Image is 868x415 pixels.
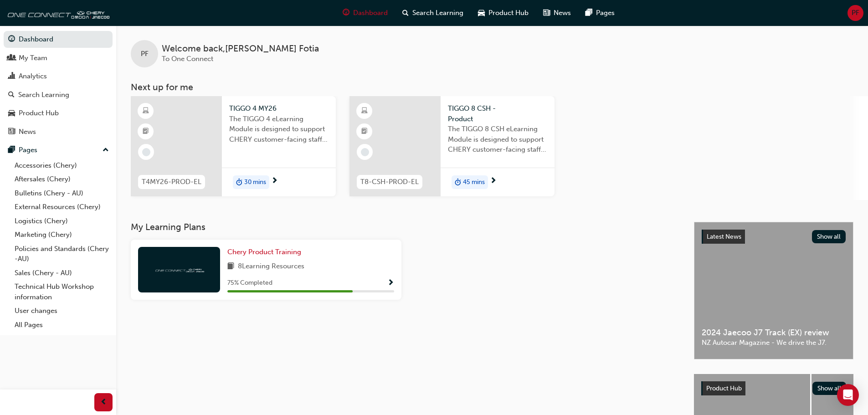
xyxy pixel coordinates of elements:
a: T4MY26-PROD-ELTIGGO 4 MY26The TIGGO 4 eLearning Module is designed to support CHERY customer-faci... [131,96,336,196]
button: Pages [4,142,113,159]
button: Show all [812,230,846,243]
a: Policies and Standards (Chery -AU) [11,242,113,266]
span: PF [141,49,149,59]
span: Product Hub [706,384,742,392]
a: guage-iconDashboard [335,4,395,22]
span: learningRecordVerb_NONE-icon [361,148,369,156]
span: Product Hub [488,8,529,18]
a: All Pages [11,318,113,332]
a: Aftersales (Chery) [11,172,113,186]
span: guage-icon [343,7,349,19]
a: pages-iconPages [578,4,622,22]
button: Show all [812,382,847,395]
span: PF [852,8,859,18]
span: The TIGGO 8 CSH eLearning Module is designed to support CHERY customer-facing staff with the prod... [448,124,547,155]
span: pages-icon [586,7,592,19]
span: learningResourceType_ELEARNING-icon [143,105,149,117]
a: Logistics (Chery) [11,214,113,228]
span: 45 mins [463,177,485,188]
span: Pages [596,8,615,18]
button: PF [847,5,863,21]
span: guage-icon [8,36,15,44]
div: Product Hub [19,108,59,118]
span: 75 % Completed [227,278,272,288]
img: oneconnect [154,265,204,274]
a: car-iconProduct Hub [471,4,536,22]
a: Latest NewsShow all2024 Jaecoo J7 Track (EX) reviewNZ Autocar Magazine - We drive the J7. [694,222,853,359]
span: Search Learning [412,8,463,18]
span: prev-icon [100,397,107,408]
img: oneconnect [5,4,109,22]
span: T8-CSH-PROD-EL [360,177,419,187]
span: booktick-icon [361,126,368,138]
a: Analytics [4,68,113,85]
a: search-iconSearch Learning [395,4,471,22]
span: 8 Learning Resources [238,261,304,272]
span: TIGGO 4 MY26 [229,103,329,114]
a: Technical Hub Workshop information [11,280,113,304]
span: To One Connect [162,55,213,63]
div: Pages [19,145,37,155]
span: learningResourceType_ELEARNING-icon [361,105,368,117]
a: Dashboard [4,31,113,48]
span: Show Progress [387,279,394,287]
span: up-icon [103,144,109,156]
span: chart-icon [8,72,15,81]
a: Marketing (Chery) [11,228,113,242]
button: DashboardMy TeamAnalyticsSearch LearningProduct HubNews [4,29,113,142]
a: Chery Product Training [227,247,305,257]
button: Show Progress [387,277,394,289]
span: search-icon [402,7,409,19]
a: news-iconNews [536,4,578,22]
a: Bulletins (Chery - AU) [11,186,113,200]
a: Product HubShow all [701,381,846,396]
span: news-icon [543,7,550,19]
span: TIGGO 8 CSH - Product [448,103,547,124]
div: Search Learning [18,90,69,100]
a: News [4,123,113,140]
a: Search Learning [4,87,113,103]
span: pages-icon [8,146,15,154]
span: T4MY26-PROD-EL [142,177,201,187]
a: T8-CSH-PROD-ELTIGGO 8 CSH - ProductThe TIGGO 8 CSH eLearning Module is designed to support CHERY ... [349,96,555,196]
span: car-icon [8,109,15,118]
span: next-icon [490,177,497,185]
span: Dashboard [353,8,388,18]
span: people-icon [8,54,15,62]
a: Accessories (Chery) [11,159,113,173]
span: book-icon [227,261,234,272]
span: news-icon [8,128,15,136]
a: Product Hub [4,105,113,122]
a: Sales (Chery - AU) [11,266,113,280]
span: learningRecordVerb_NONE-icon [142,148,150,156]
span: duration-icon [236,176,242,188]
a: Latest NewsShow all [702,230,846,244]
a: My Team [4,50,113,67]
span: 2024 Jaecoo J7 Track (EX) review [702,328,846,338]
span: NZ Autocar Magazine - We drive the J7. [702,338,846,348]
span: next-icon [271,177,278,185]
span: car-icon [478,7,485,19]
span: search-icon [8,91,15,99]
a: User changes [11,304,113,318]
span: The TIGGO 4 eLearning Module is designed to support CHERY customer-facing staff with the product ... [229,114,329,145]
span: duration-icon [455,176,461,188]
div: My Team [19,53,47,63]
span: booktick-icon [143,126,149,138]
span: Welcome back , [PERSON_NAME] Fotia [162,44,319,54]
span: 30 mins [244,177,266,188]
h3: My Learning Plans [131,222,679,232]
div: Open Intercom Messenger [837,384,859,406]
span: Chery Product Training [227,248,301,256]
span: Latest News [707,233,741,241]
span: News [554,8,571,18]
div: Analytics [19,71,47,82]
div: News [19,127,36,137]
a: External Resources (Chery) [11,200,113,214]
h3: Next up for me [116,82,868,92]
